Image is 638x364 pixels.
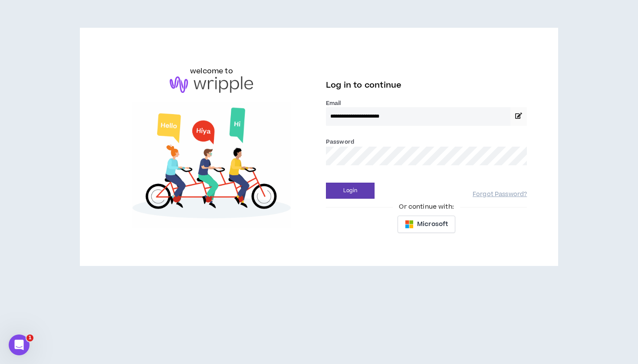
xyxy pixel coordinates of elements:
[417,220,448,229] span: Microsoft
[26,334,33,341] span: 1
[326,99,527,107] label: Email
[9,334,30,355] iframe: Intercom live chat
[326,183,375,199] button: Login
[190,66,233,76] h6: welcome to
[326,138,354,146] label: Password
[326,80,401,91] span: Log in to continue
[111,102,312,228] img: Welcome to Wripple
[170,76,253,93] img: logo-brand.png
[398,216,455,233] button: Microsoft
[393,202,460,212] span: Or continue with:
[473,190,527,199] a: Forgot Password?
